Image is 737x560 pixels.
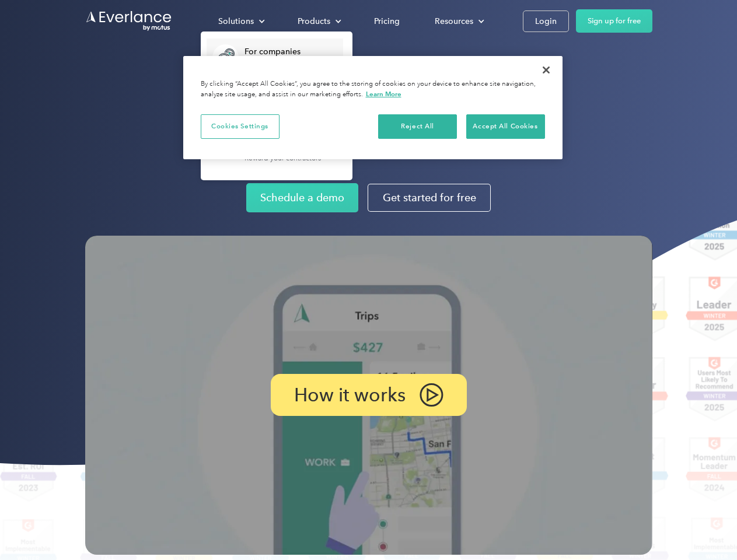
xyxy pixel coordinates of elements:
[466,114,545,139] button: Accept All Cookies
[183,56,563,159] div: Privacy
[533,57,559,83] button: Close
[244,46,337,58] div: For companies
[294,388,406,402] p: How it works
[201,32,352,180] nav: Solutions
[435,14,473,29] div: Resources
[378,114,457,139] button: Reject All
[207,38,343,76] a: For companiesEasy vehicle reimbursements
[362,11,411,32] a: Pricing
[576,9,652,33] a: Sign up for free
[201,79,545,100] div: By clicking “Accept All Cookies”, you agree to the storing of cookies on your device to enhance s...
[298,14,330,29] div: Products
[523,10,569,32] a: Login
[183,56,563,159] div: Cookie banner
[535,14,557,29] div: Login
[423,11,494,32] div: Resources
[368,184,491,212] a: Get started for free
[218,14,254,29] div: Solutions
[246,183,358,212] a: Schedule a demo
[366,90,401,98] a: More information about your privacy, opens in a new tab
[85,10,173,32] a: Go to homepage
[374,14,400,29] div: Pricing
[286,11,351,32] div: Products
[86,69,145,94] input: Submit
[207,11,274,32] div: Solutions
[201,114,280,139] button: Cookies Settings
